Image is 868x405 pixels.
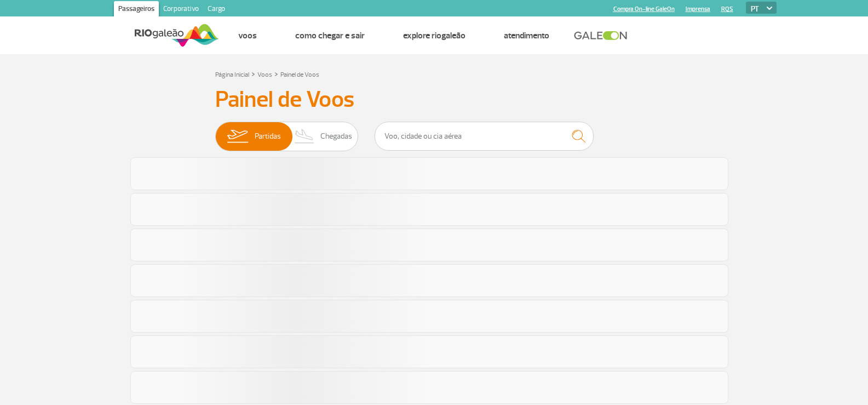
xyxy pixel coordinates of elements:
[215,71,249,79] a: Página Inicial
[215,86,653,113] h3: Painel de Voos
[295,30,365,41] a: Como chegar e sair
[251,67,255,80] a: >
[613,5,675,13] a: Compra On-line GaleOn
[280,71,319,79] a: Painel de Voos
[289,122,321,151] img: slider-desembarque
[203,1,229,19] a: Cargo
[114,1,159,19] a: Passageiros
[320,122,352,151] span: Chegadas
[274,67,278,80] a: >
[220,122,255,151] img: slider-embarque
[686,5,710,13] a: Imprensa
[159,1,203,19] a: Corporativo
[403,30,465,41] a: Explore RIOgaleão
[504,30,549,41] a: Atendimento
[375,122,594,151] input: Voo, cidade ou cia aérea
[255,122,281,151] span: Partidas
[238,30,257,41] a: Voos
[721,5,733,13] a: RQS
[257,71,272,79] a: Voos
